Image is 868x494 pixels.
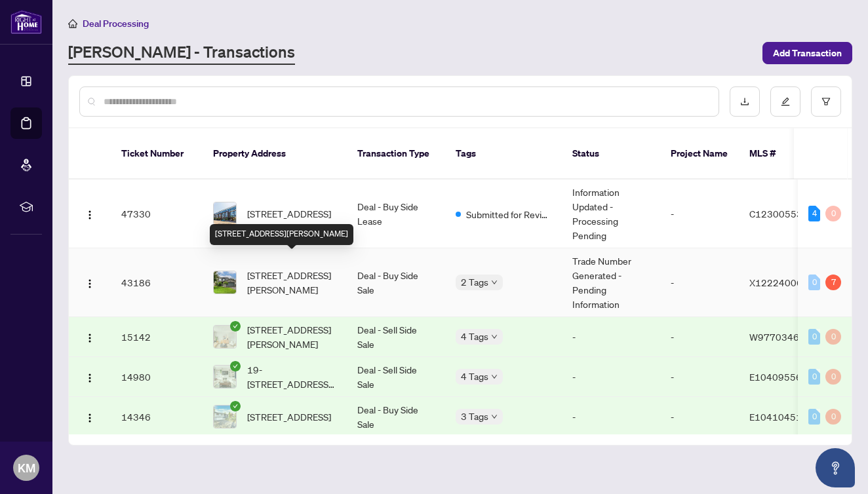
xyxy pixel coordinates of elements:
span: edit [781,97,790,106]
span: 4 Tags [461,369,488,384]
img: Logo [85,413,95,423]
img: thumbnail-img [214,406,236,428]
td: - [660,248,739,317]
button: Logo [79,366,100,387]
div: 0 [808,329,820,345]
span: down [491,413,498,420]
div: 0 [808,409,820,425]
th: Transaction Type [347,128,445,180]
td: Deal - Sell Side Sale [347,317,445,357]
td: 47330 [111,180,203,248]
span: 3 Tags [461,409,488,424]
td: - [562,397,660,437]
div: 0 [825,409,841,425]
td: - [562,357,660,397]
img: logo [10,10,42,34]
button: download [730,86,760,117]
div: 4 [808,206,820,221]
div: 0 [808,275,820,290]
span: download [740,97,749,106]
td: - [562,317,660,357]
button: Logo [79,272,100,293]
span: 4 Tags [461,329,488,344]
span: W9770346 [749,331,799,343]
span: C12300553 [749,208,802,219]
button: Add Transaction [762,42,852,64]
td: 43186 [111,248,203,317]
td: Information Updated - Processing Pending [562,180,660,248]
div: 0 [825,329,841,345]
td: - [660,357,739,397]
span: [STREET_ADDRESS] [247,409,331,424]
td: Deal - Buy Side Lease [347,180,445,248]
button: edit [770,86,800,117]
button: Logo [79,406,100,427]
td: Deal - Buy Side Sale [347,397,445,437]
td: - [660,317,739,357]
div: 0 [825,206,841,221]
span: 19-[STREET_ADDRESS][PERSON_NAME] [247,362,336,391]
td: 15142 [111,317,203,357]
span: down [491,373,498,380]
th: Property Address [203,128,347,180]
span: E10409556 [749,371,802,383]
td: Deal - Sell Side Sale [347,357,445,397]
img: Logo [85,278,95,289]
td: Trade Number Generated - Pending Information [562,248,660,317]
button: filter [811,86,841,117]
span: KM [18,459,35,477]
div: 0 [825,369,841,385]
span: Add Transaction [773,43,842,64]
span: home [68,19,77,28]
span: Deal Processing [83,18,149,29]
span: Submitted for Review [466,207,551,221]
img: Logo [85,210,95,220]
span: [STREET_ADDRESS][PERSON_NAME] [247,268,336,297]
div: [STREET_ADDRESS][PERSON_NAME] [210,224,353,245]
td: Deal - Buy Side Sale [347,248,445,317]
button: Logo [79,326,100,347]
img: thumbnail-img [214,202,236,225]
td: - [660,397,739,437]
span: check-circle [230,321,241,332]
th: Tags [445,128,562,180]
td: 14346 [111,397,203,437]
div: 0 [808,369,820,385]
img: thumbnail-img [214,366,236,388]
td: 14980 [111,357,203,397]
th: Status [562,128,660,180]
div: 7 [825,275,841,290]
span: X12224006 [749,276,802,288]
span: down [491,333,498,340]
span: check-circle [230,361,241,371]
th: MLS # [739,128,818,180]
img: thumbnail-img [214,326,236,348]
button: Logo [79,203,100,224]
span: E10410451 [749,411,802,423]
button: Open asap [816,448,855,487]
img: Logo [85,373,95,383]
span: [STREET_ADDRESS][PERSON_NAME] [247,322,336,351]
span: filter [821,97,831,106]
a: [PERSON_NAME] - Transactions [68,41,295,65]
span: 2 Tags [461,275,488,290]
img: thumbnail-img [214,271,236,294]
td: - [660,180,739,248]
span: [STREET_ADDRESS] [247,206,331,221]
th: Ticket Number [111,128,203,180]
span: check-circle [230,401,241,411]
th: Project Name [660,128,739,180]
span: down [491,279,498,286]
img: Logo [85,333,95,343]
